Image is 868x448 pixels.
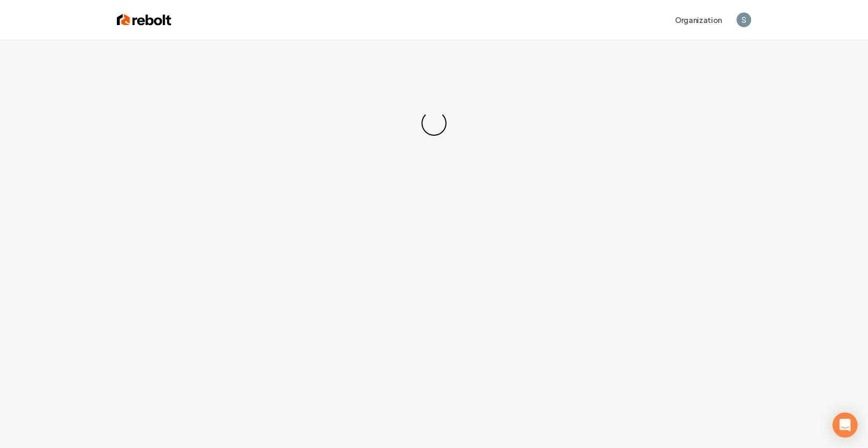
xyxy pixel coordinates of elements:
button: Open user button [737,13,751,27]
button: Organization [669,10,728,29]
img: Rebolt Logo [117,13,172,27]
div: Open Intercom Messenger [833,412,858,438]
img: Saygun Erkaraman [737,13,751,27]
div: Loading [418,108,450,139]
